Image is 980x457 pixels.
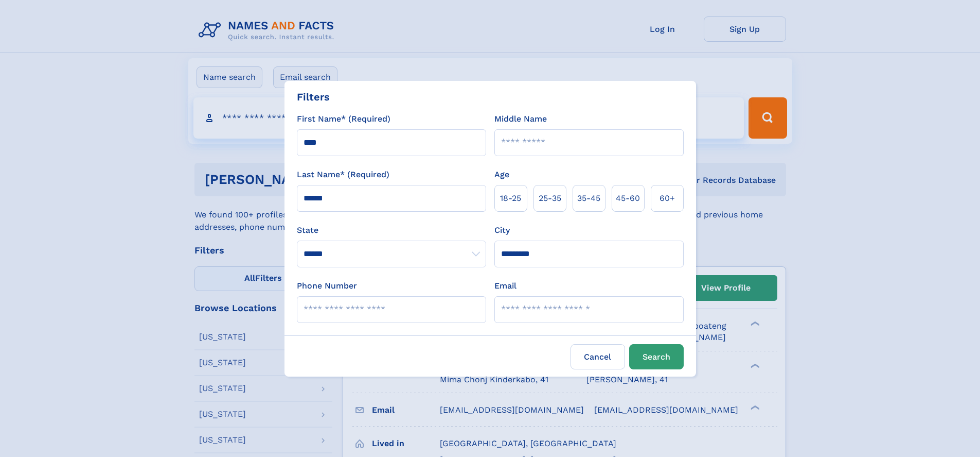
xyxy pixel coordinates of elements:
label: Middle Name [494,113,547,125]
label: State [297,224,486,236]
label: Phone Number [297,280,357,292]
span: 35‑45 [577,192,600,205]
label: Cancel [571,344,625,369]
span: 25‑35 [539,192,561,205]
label: First Name* (Required) [297,113,390,125]
span: 18‑25 [500,192,521,205]
label: City [494,224,510,236]
label: Email [494,280,516,292]
span: 60+ [660,192,675,205]
button: Search [629,344,684,369]
span: 45‑60 [616,192,640,205]
label: Age [494,168,509,181]
div: Filters [297,89,330,105]
label: Last Name* (Required) [297,168,389,181]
